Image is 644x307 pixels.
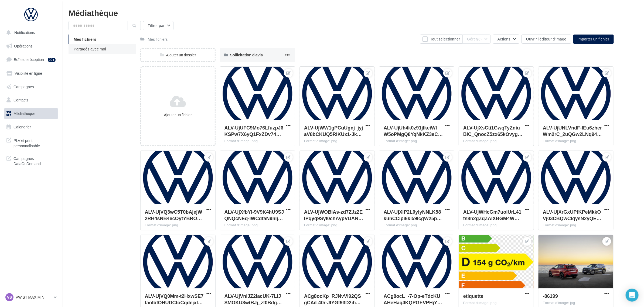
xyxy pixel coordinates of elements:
div: Format d'image: png [463,139,529,144]
span: ALV-UjUh4k0z91jIkeiWI_W5oPMgQ8YqNkKZ3sCUV4PgamHUoW4JjRYmNQ [384,125,443,137]
span: ALV-UjUFC9Mo76LfuzpJ6KSPw7X6yQ1FxZDv74Uc-mnR1O6-NgLBY9CCiw [224,125,284,137]
button: Gérer(0) [462,35,490,44]
button: Ouvrir l'éditeur d'image [522,35,571,44]
div: Format d'image: png [543,223,609,228]
div: Open Intercom Messenger [626,289,639,302]
div: Format d'image: png [304,223,370,228]
span: Campagnes [13,84,34,89]
span: Campagnes DataOnDemand [13,155,56,166]
span: ALV-UjXrGxUPfKPeMkkOVj03CBQwClqysN2yQE751gJdxqoUfJ2zsVflHA [543,209,601,221]
span: VS [7,295,12,300]
span: Calendrier [13,125,31,129]
div: Mes fichiers [148,37,168,42]
span: ALV-UjXsCti1GwqTyZniuBiC_QnocZ5zx65kOvyg4tGzFQ1XXz74266E9Q [463,125,523,137]
div: Format d'image: png [304,139,370,144]
a: Médiathèque [3,108,59,119]
span: Sollicitation d'avis [230,53,263,57]
button: Actions [493,35,519,44]
span: -86199 [543,293,558,299]
span: Contacts [13,98,28,102]
span: ALV-UjVniJZ2iacUK-7LIJSMOKU3wtBJj_zf0BdgymWUXPZ0AGCPEqi6Cg [224,293,282,305]
span: ALV-UjWW1gPCuUgnj_jyjaV8bCKUQ5RlKUx1-JkD4poPxv5EzgNDfEio4A [304,125,363,137]
div: Médiathèque [69,9,638,17]
button: Filtrer par [143,21,173,30]
span: ACg8ocKp_RJNvVl92QSgCAiL40r-JIYGt93D2ihB6DG1ZyFOvqn9MWSi2A [304,293,361,305]
a: PLV et print personnalisable [3,135,59,151]
a: Campagnes DataOnDemand [3,153,59,169]
div: Format d'image: png [384,223,450,228]
span: Boîte de réception [14,57,44,62]
a: VS VW ST MAXIMIN [4,292,58,302]
a: Opérations [3,40,59,52]
div: Format d'image: png [224,223,291,228]
div: Format d'image: png [384,139,450,144]
span: Mes fichiers [74,37,96,42]
span: ALV-UjWHcGm7uoiUrL41ts8n2gZqZAIXBGM4WD8J_TYlG1lLLnoPkQFHxw [463,209,522,221]
span: Opérations [14,44,32,48]
span: ALV-UjWOBIAs-zd7ZJz2EIPqyq9SyI0chAypVUAN-ZifhWO1xLGg-yMWag [304,209,363,221]
p: VW ST MAXIMIN [16,295,52,300]
div: Format d'image: jpg [543,301,609,305]
a: Calendrier [3,121,59,133]
span: ALV-UjXfbYI-9V9K4hU9SJQNQcNEq-lWCdfaN9hIjw51e65JGKBgr3y5Tg [224,209,284,221]
div: Format d'image: png [543,139,609,144]
span: etiquette [463,293,483,299]
span: Visibilité en ligne [15,71,42,76]
a: Campagnes [3,81,59,93]
a: Contacts [3,94,59,106]
button: Notifications [3,27,57,38]
span: PLV et print personnalisable [13,137,56,148]
div: Format d'image: png [463,223,529,228]
button: Tout sélectionner [420,35,462,44]
div: Format d'image: png [224,139,291,144]
span: (0) [477,37,482,41]
span: ACg8ocL_-7-Op-eTdcKUAHeHaq4KQPGEVPHjYIpRFzD4D6JWmnAGzoCFGA [384,293,442,305]
span: ALV-UjVQ3wC5T0bAjejW2RH4sNB4ecOytYBROga-6Dz14nJYjBqSC2bZwA [145,209,202,221]
span: Notifications [14,30,35,35]
div: 99+ [48,58,56,62]
div: Ajouter un dossier [141,52,215,58]
span: ALV-UjVQ0Mm-t2HxwSE7faolbfOHUDCtoCqdejxIqERyRL3KsuiSKlojFg [145,293,204,305]
button: Importer un fichier [573,35,614,44]
span: Partagés avec moi [74,47,106,51]
span: Médiathèque [13,111,35,116]
div: Format d'image: png [145,223,211,228]
span: ALV-UjXIP2L0ylyNNLK58kunCCipi6kl59IcgW25p5T4U-KnYf6wLX6c_w [384,209,442,221]
span: Importer un fichier [578,37,609,41]
div: Format d'image: png [463,301,529,305]
span: ALV-UjUNLVndF-IEu6zherWm2rC_2uQGw2LNq94H3W-uqp5ztwaNjCzlhQ [543,125,602,137]
a: Visibilité en ligne [3,68,59,79]
span: Actions [498,37,510,41]
div: Ajouter un fichier [143,112,213,118]
a: Boîte de réception99+ [3,54,59,65]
